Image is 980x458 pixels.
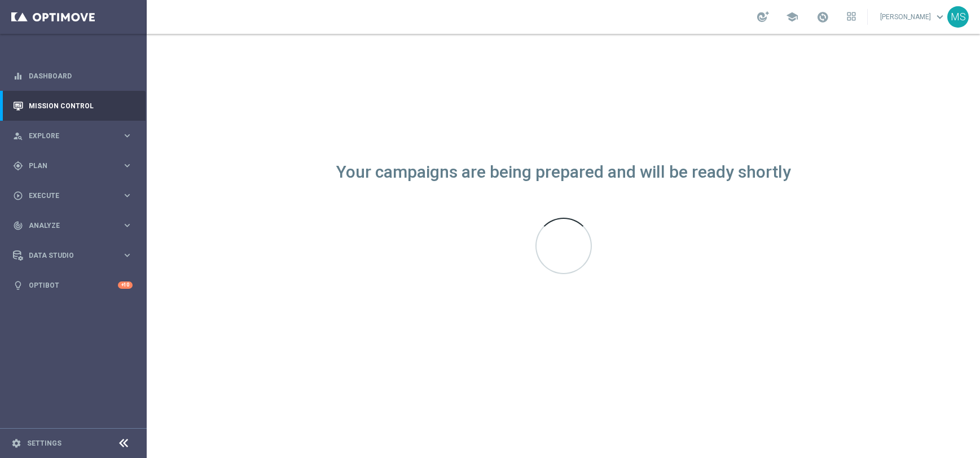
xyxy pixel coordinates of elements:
[122,130,133,141] i: keyboard_arrow_right
[12,281,133,290] button: lightbulb Optibot +10
[934,11,946,23] span: keyboard_arrow_down
[29,61,133,91] a: Dashboard
[13,91,133,121] div: Mission Control
[12,161,133,170] button: gps_fixed Plan keyboard_arrow_right
[13,131,23,141] i: person_search
[29,252,122,259] span: Data Studio
[29,222,122,229] span: Analyze
[12,72,133,81] button: equalizer Dashboard
[11,438,21,448] i: settings
[12,102,133,111] button: Mission Control
[12,191,133,200] button: play_circle_outline Execute keyboard_arrow_right
[786,11,798,23] span: school
[29,162,122,169] span: Plan
[336,168,791,177] div: Your campaigns are being prepared and will be ready shortly
[13,131,122,141] div: Explore
[13,161,122,171] div: Plan
[122,220,133,231] i: keyboard_arrow_right
[13,221,122,231] div: Analyze
[27,440,61,447] a: Settings
[13,250,122,261] div: Data Studio
[12,251,133,260] button: Data Studio keyboard_arrow_right
[122,250,133,261] i: keyboard_arrow_right
[13,270,133,300] div: Optibot
[13,221,23,231] i: track_changes
[12,131,133,140] button: person_search Explore keyboard_arrow_right
[13,191,122,201] div: Execute
[29,270,118,300] a: Optibot
[29,91,133,121] a: Mission Control
[13,161,23,171] i: gps_fixed
[879,8,947,25] a: [PERSON_NAME]keyboard_arrow_down
[13,61,133,91] div: Dashboard
[12,221,133,230] button: track_changes Analyze keyboard_arrow_right
[29,133,122,139] span: Explore
[947,6,969,28] div: MS
[122,190,133,201] i: keyboard_arrow_right
[13,191,23,201] i: play_circle_outline
[122,160,133,171] i: keyboard_arrow_right
[13,280,23,290] i: lightbulb
[29,192,122,199] span: Execute
[118,281,133,289] div: +10
[13,71,23,81] i: equalizer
